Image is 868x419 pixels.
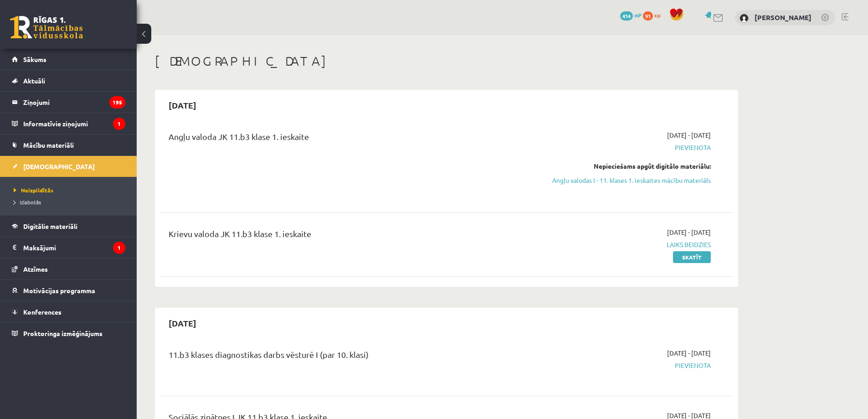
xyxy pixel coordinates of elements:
a: Mācību materiāli [12,134,125,155]
div: Krievu valoda JK 11.b3 klase 1. ieskaite [169,228,525,244]
span: Neizpildītās [14,186,53,194]
a: Konferences [12,301,125,322]
legend: Informatīvie ziņojumi [23,113,125,134]
a: Aktuāli [12,70,125,91]
a: Skatīt [673,251,711,263]
span: Konferences [23,308,62,316]
i: 195 [109,96,125,109]
div: 11.b3 klases diagnostikas darbs vēsturē I (par 10. klasi) [169,348,525,365]
h1: [DEMOGRAPHIC_DATA] [155,53,738,69]
span: Digitālie materiāli [23,222,77,230]
a: Atzīmes [12,259,125,279]
a: [PERSON_NAME] [755,13,812,22]
a: Ziņojumi195 [12,92,125,113]
a: Informatīvie ziņojumi1 [12,113,125,134]
span: [DEMOGRAPHIC_DATA] [23,162,95,171]
a: Motivācijas programma [12,280,125,301]
i: 1 [113,118,125,130]
h2: [DATE] [159,312,205,334]
a: Sākums [12,49,125,70]
span: mP [634,11,642,19]
div: Angļu valoda JK 11.b3 klase 1. ieskaite [169,130,525,147]
legend: Ziņojumi [23,92,125,113]
a: Proktoringa izmēģinājums [12,323,125,344]
span: xp [654,11,660,19]
span: Aktuāli [23,77,45,85]
a: [DEMOGRAPHIC_DATA] [12,156,125,177]
a: Digitālie materiāli [12,216,125,237]
span: Pievienota [539,361,711,370]
span: Proktoringa izmēģinājums [23,329,103,337]
a: Izlabotās [14,198,128,206]
span: [DATE] - [DATE] [667,130,711,140]
a: Rīgas 1. Tālmācības vidusskola [10,16,83,39]
a: Neizpildītās [14,186,128,194]
span: Laiks beidzies [539,240,711,249]
span: Motivācijas programma [23,286,95,295]
a: 91 xp [643,11,665,19]
span: 414 [620,11,633,21]
a: Angļu valodas I - 11. klases 1. ieskaites mācību materiāls [539,176,711,185]
img: Sandijs Rozevskis [740,14,749,23]
a: Maksājumi1 [12,237,125,258]
span: 91 [643,11,653,21]
span: Pievienota [539,143,711,152]
span: Izlabotās [14,198,41,206]
span: Mācību materiāli [23,141,74,149]
h2: [DATE] [159,94,205,116]
a: 414 mP [620,11,642,19]
span: Sākums [23,55,46,63]
span: [DATE] - [DATE] [667,228,711,237]
div: Nepieciešams apgūt digitālo materiālu: [539,161,711,171]
i: 1 [113,242,125,254]
legend: Maksājumi [23,237,125,258]
span: [DATE] - [DATE] [667,348,711,358]
span: Atzīmes [23,265,48,273]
